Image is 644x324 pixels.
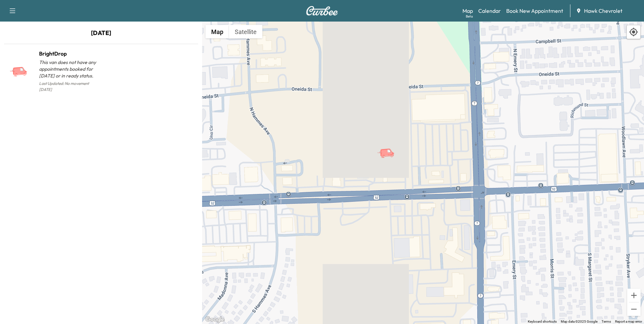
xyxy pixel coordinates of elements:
[204,315,226,324] a: Open this area in Google Maps (opens a new window)
[462,7,473,15] a: MapBeta
[478,7,501,15] a: Calendar
[39,59,101,79] p: This van does not have any appointments booked for [DATE] or in ready status.
[506,7,563,15] a: Book New Appointment
[204,315,226,324] img: Google
[626,25,641,39] div: Recenter map
[602,320,611,323] a: Terms
[627,289,641,302] button: Zoom in
[229,25,262,38] button: Show satellite imagery
[466,14,473,19] div: Beta
[584,7,622,15] span: Hawk Chevrolet
[615,320,642,323] a: Report a map error
[39,79,101,94] p: Last Updated: No movement [DATE]
[39,50,101,58] h1: BrightDrop
[205,25,229,38] button: Show street map
[306,6,338,15] img: Curbee Logo
[528,319,557,324] button: Keyboard shortcuts
[377,141,400,153] gmp-advanced-marker: BrightDrop
[561,320,598,323] span: Map data ©2025 Google
[627,302,641,316] button: Zoom out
